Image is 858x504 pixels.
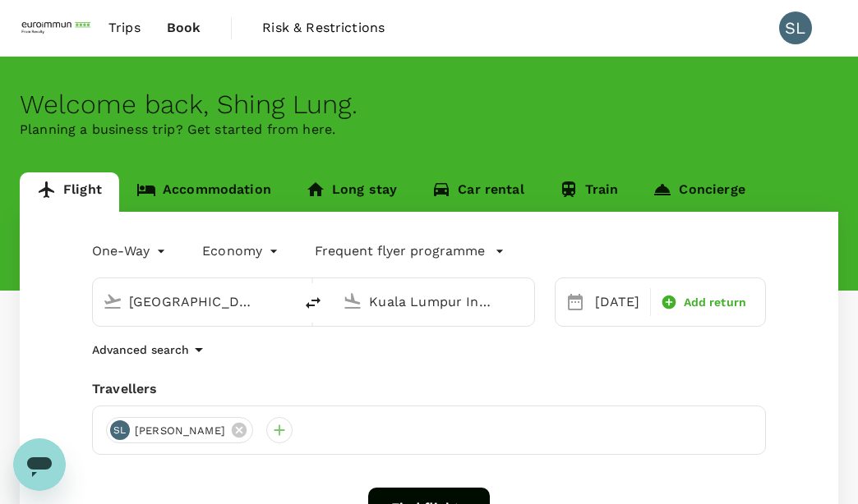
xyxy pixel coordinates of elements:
[414,172,542,212] a: Car rental
[542,172,636,212] a: Train
[635,172,762,212] a: Concierge
[20,89,838,120] div: Welcome back , Shing Lung .
[119,172,288,212] a: Accommodation
[282,300,285,303] button: Open
[125,423,235,439] span: [PERSON_NAME]
[588,286,647,318] div: [DATE]
[20,10,95,46] img: EUROIMMUN (South East Asia) Pte. Ltd.
[262,18,385,38] span: Risk & Restrictions
[13,438,66,491] iframe: Button to launch messaging window
[779,11,812,44] div: SL
[315,241,485,261] p: Frequent flyer programme
[92,340,209,360] button: Advanced search
[129,289,259,314] input: Depart from
[20,120,838,140] p: Planning a business trip? Get started from here.
[92,379,766,399] div: Travellers
[167,18,201,38] span: Book
[293,283,333,323] button: delete
[110,420,130,440] div: SL
[315,241,505,261] button: Frequent flyer programme
[106,417,253,443] div: SL[PERSON_NAME]
[202,238,282,264] div: Economy
[288,172,414,212] a: Long stay
[92,341,189,358] p: Advanced search
[684,294,747,311] span: Add return
[108,18,141,38] span: Trips
[92,238,169,264] div: One-Way
[369,289,499,314] input: Going to
[20,172,119,212] a: Flight
[523,300,526,303] button: Open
